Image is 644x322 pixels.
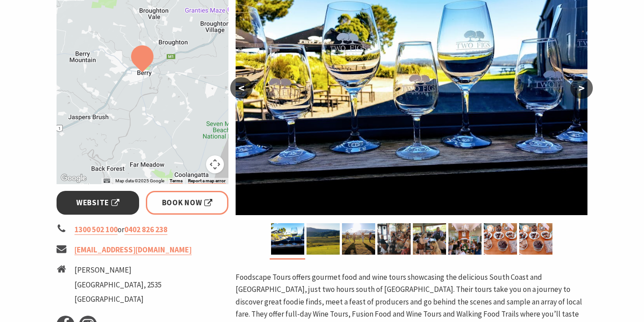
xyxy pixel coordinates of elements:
[342,223,375,255] img: Friends
[57,224,229,236] li: or
[74,245,192,255] a: [EMAIL_ADDRESS][DOMAIN_NAME]
[519,223,552,255] img: Chocolate Tasting
[59,172,88,184] img: Google
[57,191,140,215] a: Website
[74,293,162,305] li: [GEOGRAPHIC_DATA]
[230,77,253,99] button: <
[104,178,110,184] button: Keyboard shortcuts
[74,225,118,235] a: 1300 502 100
[271,223,304,255] img: Vineyards with beautiful views
[162,197,213,209] span: Book Now
[188,178,226,184] a: Report a map error
[76,197,119,209] span: Website
[74,264,162,276] li: [PERSON_NAME]
[146,191,229,215] a: Book Now
[377,223,411,255] img: Tea Tasting
[484,223,517,255] img: Chocolate Tasting
[115,178,164,183] span: Map data ©2025 Google
[570,77,593,99] button: >
[307,223,340,255] img: Vineyards
[59,172,88,184] a: Open this area in Google Maps (opens a new window)
[124,225,167,235] a: 0402 826 238
[448,223,482,255] img: Foodie Tasting
[170,178,183,184] a: Terms (opens in new tab)
[74,279,162,291] li: [GEOGRAPHIC_DATA], 2535
[413,223,446,255] img: Wine Tasting
[206,155,224,173] button: Map camera controls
